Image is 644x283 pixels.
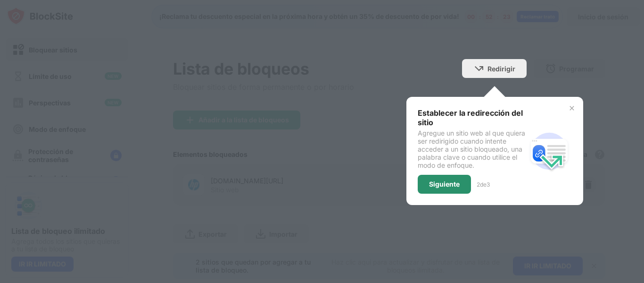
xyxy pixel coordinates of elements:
[418,108,523,127] font: Establecer la redirección del sitio
[487,181,490,188] font: 3
[480,181,487,188] font: de
[418,129,525,169] font: Agregue un sitio web al que quiera ser redirigido cuando intente acceder a un sitio bloqueado, un...
[568,104,576,112] img: x-button.svg
[527,129,572,174] img: redirect.svg
[477,181,480,188] font: 2
[487,65,515,73] font: Redirigir
[429,180,460,188] font: Siguiente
